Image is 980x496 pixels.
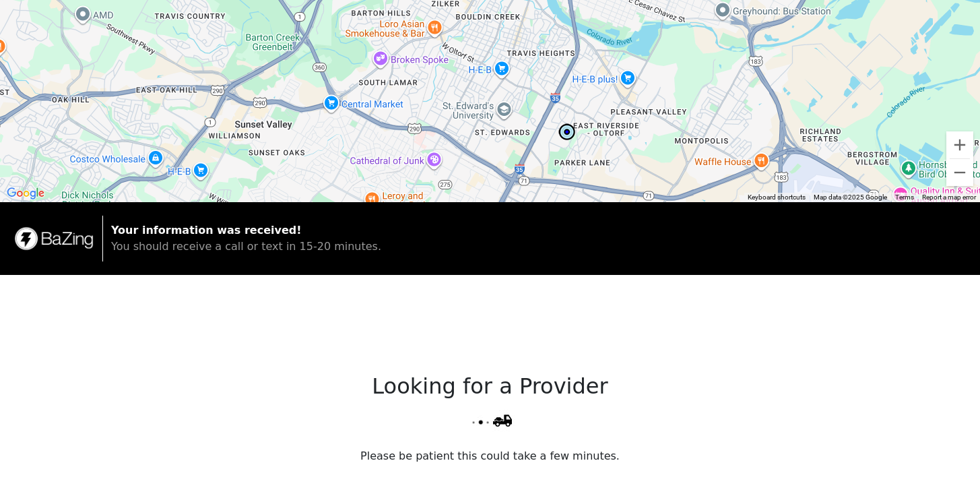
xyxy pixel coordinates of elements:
[946,131,973,158] button: Zoom in
[895,193,914,201] a: Terms (opens in new tab)
[13,226,94,251] img: trx now logo
[814,193,887,201] span: Map data ©2025 Google
[461,404,519,432] img: truck Gif
[3,185,48,202] img: Google
[946,159,973,186] button: Zoom out
[111,240,381,253] span: You should receive a call or text in 15-20 minutes.
[922,193,976,201] a: Report a map error
[3,185,48,202] a: Open this area in Google Maps (opens a new window)
[748,193,806,202] button: Keyboard shortcuts
[111,224,302,237] strong: Your information was received!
